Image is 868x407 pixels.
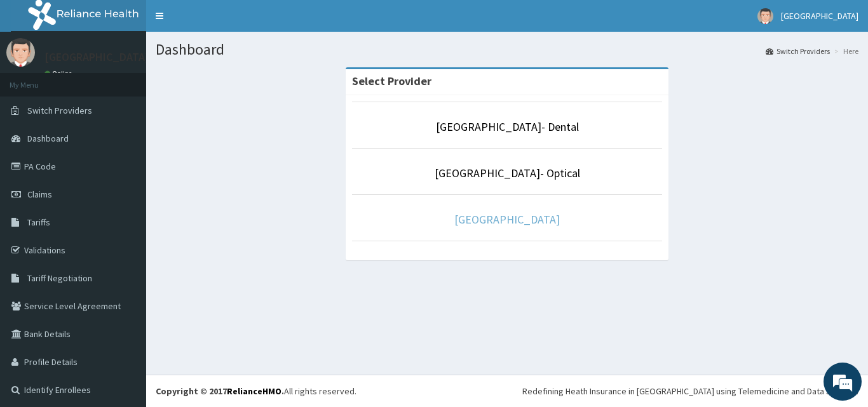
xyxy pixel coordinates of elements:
div: Redefining Heath Insurance in [GEOGRAPHIC_DATA] using Telemedicine and Data Science! [522,385,858,397]
span: Tariffs [27,217,50,228]
h1: Dashboard [156,41,858,58]
span: Dashboard [27,133,69,144]
a: RelianceHMO [227,385,281,397]
strong: Copyright © 2017 . [156,385,284,397]
span: Claims [27,189,52,200]
p: [GEOGRAPHIC_DATA] [44,51,149,63]
a: Switch Providers [766,46,830,57]
img: User Image [757,8,773,24]
span: Switch Providers [27,105,92,116]
footer: All rights reserved. [146,375,868,407]
a: [GEOGRAPHIC_DATA] [454,212,560,227]
strong: Select Provider [352,74,431,88]
img: User Image [6,38,35,67]
a: [GEOGRAPHIC_DATA]- Dental [436,119,579,134]
a: [GEOGRAPHIC_DATA]- Optical [435,166,580,180]
li: Here [831,46,858,57]
span: [GEOGRAPHIC_DATA] [781,10,858,22]
span: Tariff Negotiation [27,272,92,284]
a: Online [44,69,75,78]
